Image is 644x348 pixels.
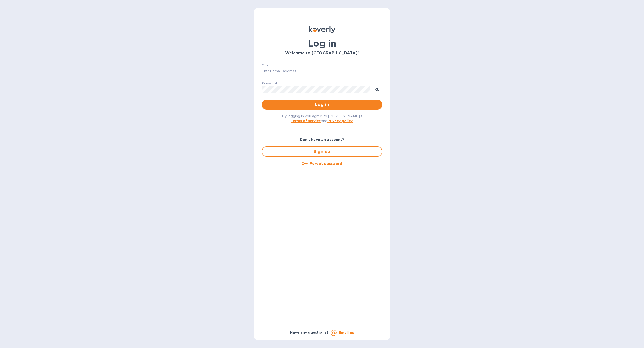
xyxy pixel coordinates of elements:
span: Log in [266,102,378,108]
b: Don't have an account? [300,138,344,142]
button: Log in [262,100,382,110]
span: Sign up [266,148,378,155]
u: Forgot password [310,162,342,166]
a: Terms of service [291,119,321,123]
label: Email [262,64,270,67]
span: By logging in you agree to [PERSON_NAME]'s and . [282,114,363,123]
h3: Welcome to [GEOGRAPHIC_DATA]! [262,51,382,56]
b: Have any questions? [290,330,329,334]
a: Privacy policy [327,119,353,123]
a: Email us [339,331,354,335]
button: Sign up [262,146,382,157]
img: Koverly [309,26,335,33]
h1: Log in [262,38,382,49]
input: Enter email address [262,68,382,75]
label: Password [262,82,277,85]
button: toggle password visibility [372,84,382,94]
